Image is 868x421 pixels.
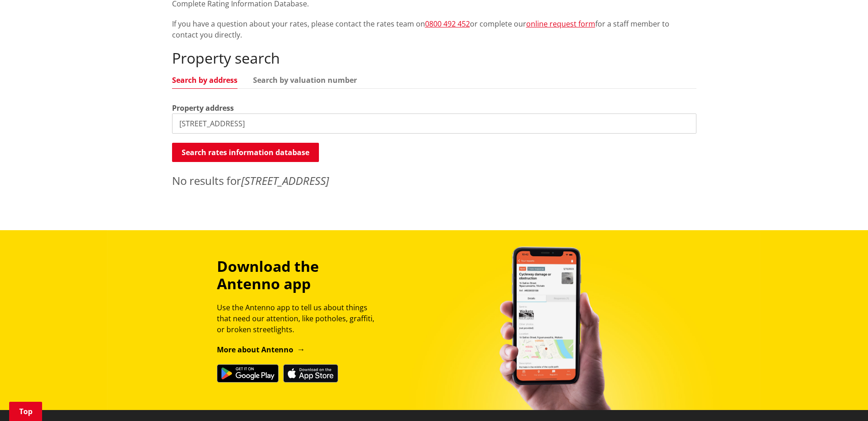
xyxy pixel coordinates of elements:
img: Get it on Google Play [217,364,279,383]
button: Search rates information database [172,143,319,162]
a: online request form [526,19,595,29]
input: e.g. Duke Street NGARUAWAHIA [172,113,696,134]
em: [STREET_ADDRESS] [241,173,329,188]
p: If you have a question about your rates, please contact the rates team on or complete our for a s... [172,18,696,40]
h3: Download the Antenno app [217,258,383,293]
a: Top [9,402,42,421]
a: 0800 492 452 [425,19,470,29]
p: No results for [172,173,696,189]
label: Property address [172,103,234,113]
a: Search by address [172,76,237,84]
h2: Property search [172,49,696,67]
p: Use the Antenno app to tell us about things that need our attention, like potholes, graffiti, or ... [217,302,383,335]
iframe: Messenger Launcher [826,383,859,416]
a: Search by valuation number [253,76,357,84]
img: Download on the App Store [283,364,338,383]
a: More about Antenno [217,345,305,355]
